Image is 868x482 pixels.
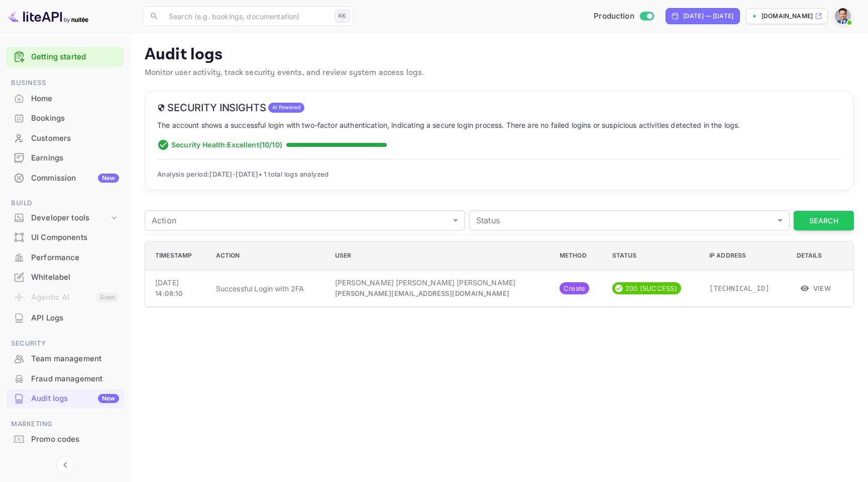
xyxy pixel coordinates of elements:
[6,148,124,167] a: Earnings
[6,89,124,108] a: Home
[31,312,119,324] div: API Logs
[6,169,124,188] div: CommissionNew
[6,109,124,127] a: Bookings
[31,353,119,365] div: Team management
[6,338,124,349] span: Security
[835,8,851,24] img: Santiago Moran Labat
[797,281,835,296] button: View
[6,308,124,328] div: API Logs
[709,283,781,294] p: [TECHNICAL_ID]
[31,133,119,144] div: Customers
[6,198,124,209] span: Build
[6,389,124,408] a: Audit logsNew
[145,242,208,270] th: Timestamp
[6,369,124,389] div: Fraud management
[6,47,124,67] div: Getting started
[6,389,124,409] div: Audit logsNew
[6,228,124,247] a: UI Components
[335,289,509,297] span: [PERSON_NAME][EMAIL_ADDRESS][DOMAIN_NAME]
[6,228,124,248] div: UI Components
[163,6,331,26] input: Search (e.g. bookings, documentation)
[6,129,124,147] a: Customers
[8,8,88,24] img: LiteAPI logo
[594,11,634,22] span: Production
[560,284,590,294] span: Create
[6,349,124,369] div: Team management
[31,173,119,184] div: Commission
[6,89,124,109] div: Home
[31,93,119,105] div: Home
[31,252,119,264] div: Performance
[6,268,124,287] div: Whitelabel
[31,152,119,164] div: Earnings
[6,349,124,368] a: Team management
[31,232,119,244] div: UI Components
[31,434,119,445] div: Promo codes
[701,242,789,270] th: IP Address
[6,169,124,187] a: CommissionNew
[794,211,854,230] button: Search
[762,12,813,21] p: [DOMAIN_NAME]
[31,212,109,224] div: Developer tools
[6,209,124,227] div: Developer tools
[552,242,604,270] th: Method
[335,10,350,23] div: ⌘K
[590,11,658,22] div: Switch to Sandbox mode
[6,109,124,128] div: Bookings
[6,248,124,268] div: Performance
[157,120,841,131] p: The account shows a successful login with two-factor authentication, indicating a secure login pr...
[31,373,119,385] div: Fraud management
[31,272,119,283] div: Whitelabel
[789,242,853,270] th: Details
[145,67,854,79] p: Monitor user activity, track security events, and review system access logs.
[6,148,124,168] div: Earnings
[327,242,552,270] th: User
[6,369,124,388] a: Fraud management
[155,289,182,297] span: 14:08:10
[6,77,124,89] span: Business
[98,174,119,183] div: New
[6,268,124,286] a: Whitelabel
[171,139,282,150] p: Security Health: Excellent ( 10 /10)
[145,45,854,65] p: Audit logs
[208,242,327,270] th: Action
[268,104,305,111] span: AI Powered
[56,456,74,474] button: Collapse navigation
[157,102,266,114] h6: Security Insights
[335,277,544,288] p: [PERSON_NAME] [PERSON_NAME] [PERSON_NAME]
[683,12,733,21] div: [DATE] — [DATE]
[621,284,681,294] span: 200 (SUCCESS)
[31,51,119,63] a: Getting started
[6,248,124,267] a: Performance
[31,393,119,405] div: Audit logs
[31,113,119,124] div: Bookings
[6,430,124,449] div: Promo codes
[604,242,701,270] th: Status
[6,419,124,430] span: Marketing
[6,308,124,327] a: API Logs
[216,283,319,294] p: Successful Login with 2FA
[157,170,329,178] span: Analysis period: [DATE] - [DATE] • 1 total logs analyzed
[98,394,119,403] div: New
[6,430,124,448] a: Promo codes
[6,129,124,148] div: Customers
[155,277,200,288] p: [DATE]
